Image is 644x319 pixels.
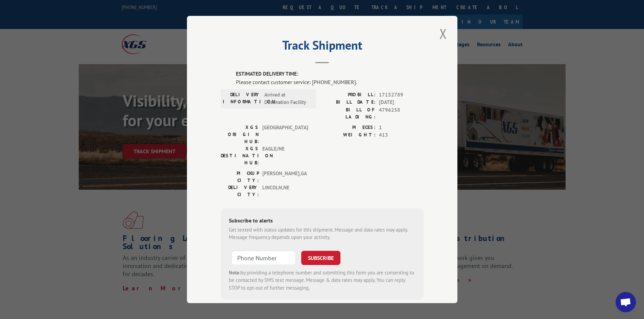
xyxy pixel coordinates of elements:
[301,251,340,265] button: SUBSCRIBE
[379,91,424,99] span: 17152789
[229,269,415,292] div: by providing a telephone number and submitting this form you are consenting to be contacted by SM...
[221,145,259,166] label: XGS DESTINATION HUB:
[379,124,424,132] span: 1
[437,24,449,43] button: Close modal
[322,99,376,106] label: BILL DATE:
[229,226,415,241] div: Get texted with status updates for this shipment. Message and data rates may apply. Message frequ...
[236,70,424,78] label: ESTIMATED DELIVERY TIME:
[221,170,259,184] label: PICKUP CITY:
[221,124,259,145] label: XGS ORIGIN HUB:
[232,251,296,265] input: Phone Number
[379,131,424,139] span: 413
[616,292,636,312] a: Open chat
[229,216,415,226] div: Subscribe to alerts
[322,124,376,132] label: PIECES:
[322,106,376,121] label: BILL OF LADING:
[322,131,376,139] label: WEIGHT:
[221,184,259,198] label: DELIVERY CITY:
[262,170,308,184] span: [PERSON_NAME] , GA
[221,41,424,53] h2: Track Shipment
[236,78,424,86] div: Please contact customer service: [PHONE_NUMBER].
[229,269,241,276] strong: Note:
[264,91,310,106] span: Arrived at Destination Facility
[262,184,308,198] span: LINCOLN , NE
[223,91,261,106] label: DELIVERY INFORMATION:
[262,145,308,166] span: EAGLE/NE
[322,91,376,99] label: PROBILL:
[379,99,424,106] span: [DATE]
[379,106,424,121] span: 4796258
[262,124,308,145] span: [GEOGRAPHIC_DATA]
